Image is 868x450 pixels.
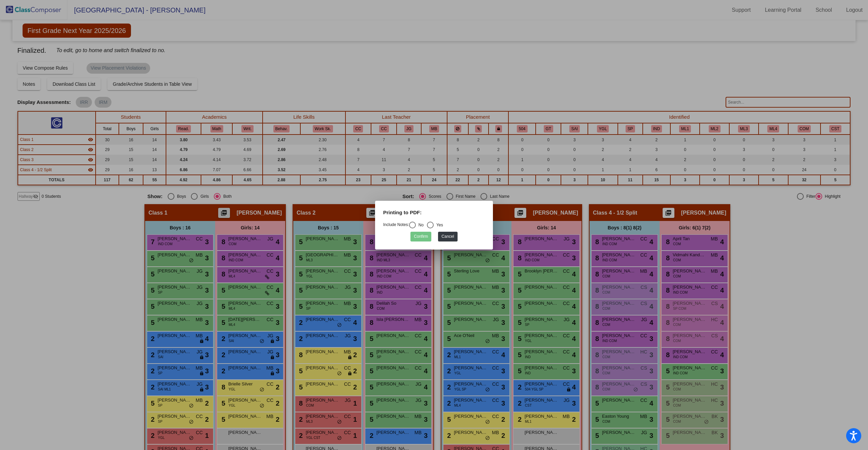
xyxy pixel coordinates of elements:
[383,209,422,217] label: Printing to PDF:
[434,222,443,228] div: Yes
[383,222,409,227] a: Include Notes:
[438,231,457,241] button: Cancel
[416,222,424,228] div: No
[410,231,431,241] button: Confirm
[383,222,443,227] mat-radio-group: Select an option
